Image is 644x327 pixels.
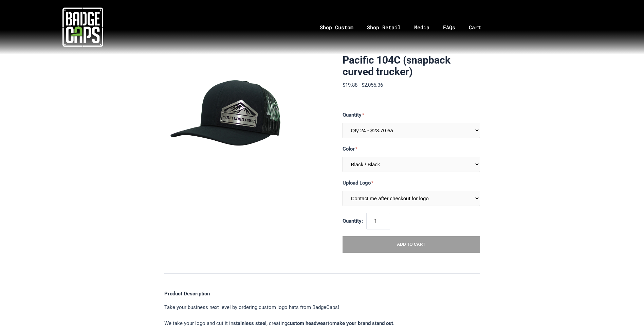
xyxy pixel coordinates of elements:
[164,54,290,180] img: BadgeCaps - Pacific 104C
[462,10,496,45] a: Cart
[343,179,480,187] label: Upload Logo
[343,236,480,253] button: Add to Cart
[407,10,436,45] a: Media
[343,218,363,224] span: Quantity:
[343,145,480,153] label: Color
[62,7,103,48] img: badgecaps white logo with green acccent
[164,304,480,311] p: Take your business next level by ordering custom logo hats from BadgeCaps!
[343,82,383,88] span: $19.88 - $2,055.36
[343,111,480,119] label: Quantity
[436,10,462,45] a: FAQs
[233,320,266,326] strong: stainless steel
[287,320,328,326] strong: custom headwear
[313,10,360,45] a: Shop Custom
[165,10,644,45] nav: Menu
[343,54,480,78] h1: Pacific 104C (snapback curved trucker)
[164,291,480,297] h4: Product Description
[332,320,393,326] strong: make your brand stand out
[360,10,407,45] a: Shop Retail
